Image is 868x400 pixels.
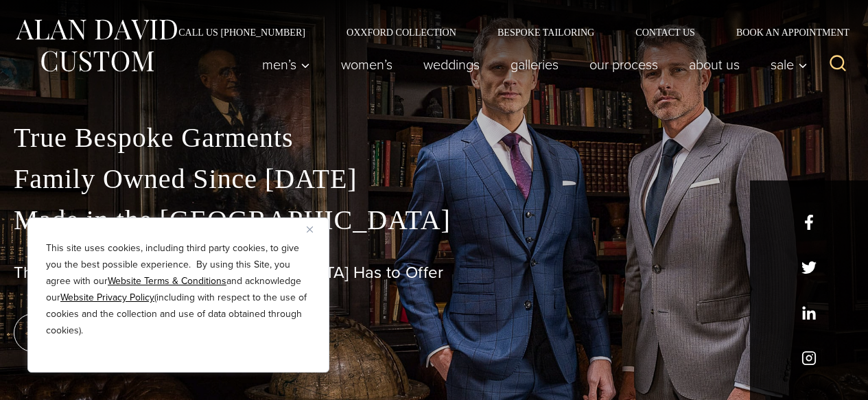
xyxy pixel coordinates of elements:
[60,290,154,305] a: Website Privacy Policy
[14,263,854,283] h1: The Best Custom Suits [GEOGRAPHIC_DATA] Has to Offer
[307,226,313,233] img: Close
[158,27,326,37] a: Call Us [PHONE_NUMBER]
[495,51,574,78] a: Galleries
[408,51,495,78] a: weddings
[771,58,808,71] span: Sale
[674,51,755,78] a: About Us
[326,51,408,78] a: Women’s
[14,117,854,241] p: True Bespoke Garments Family Owned Since [DATE] Made in the [GEOGRAPHIC_DATA]
[262,58,310,71] span: Men’s
[108,274,226,288] a: Website Terms & Conditions
[307,221,323,237] button: Close
[615,27,716,37] a: Contact Us
[326,27,477,37] a: Oxxford Collection
[158,27,854,37] nav: Secondary Navigation
[716,27,854,37] a: Book an Appointment
[14,15,178,76] img: Alan David Custom
[247,51,815,78] nav: Primary Navigation
[14,314,206,352] a: book an appointment
[821,48,854,81] button: View Search Form
[477,27,615,37] a: Bespoke Tailoring
[574,51,674,78] a: Our Process
[46,240,311,339] p: This site uses cookies, including third party cookies, to give you the best possible experience. ...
